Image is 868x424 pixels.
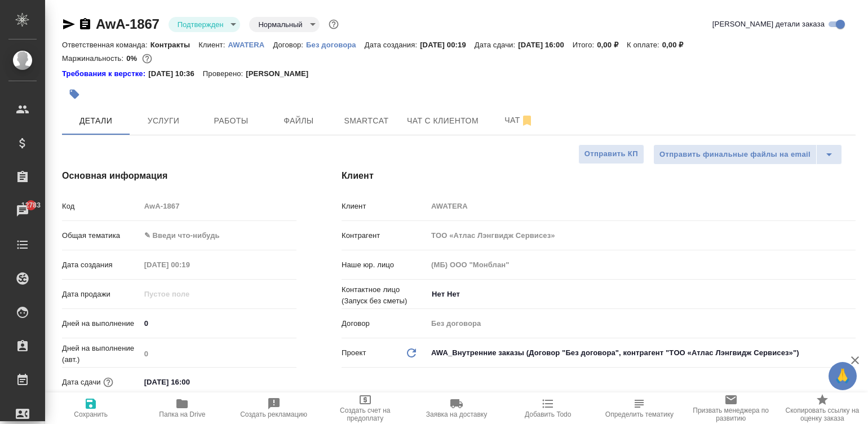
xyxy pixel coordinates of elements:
p: Проект [342,347,366,359]
p: Контактное лицо (Запуск без сметы) [342,284,427,307]
div: AWA_Внутренние заказы (Договор "Без договора", контрагент "TОО «Атлас Лэнгвидж Сервисез»") [427,343,856,363]
button: Добавить тэг [62,82,87,107]
button: Скопировать ссылку для ЯМессенджера [62,17,76,31]
input: Пустое поле [140,198,296,214]
span: Добавить Todo [525,410,571,418]
p: Клиент: [198,41,228,49]
div: ✎ Введи что-нибудь [144,230,283,241]
p: Дней на выполнение (авт.) [62,343,140,365]
button: Отправить финальные файлы на email [653,144,817,165]
input: Пустое поле [140,346,296,362]
h4: Основная информация [62,169,296,183]
p: К оплате: [627,41,662,49]
span: Работы [204,114,258,128]
input: ✎ Введи что-нибудь [140,374,239,390]
span: Отправить КП [584,148,638,161]
input: Пустое поле [427,198,856,214]
button: Добавить Todo [502,392,594,424]
a: Без договора [306,39,365,49]
button: Папка на Drive [136,392,228,424]
span: Определить тематику [605,410,674,418]
span: Чат с клиентом [407,114,479,128]
p: 0% [126,54,140,63]
span: Чат [492,113,546,127]
p: Проверено: [203,68,246,79]
div: Подтвержден [249,17,319,32]
button: Сохранить [45,392,136,424]
button: 0.00 RUB; [140,51,154,66]
input: Пустое поле [427,257,856,273]
p: Наше юр. лицо [342,259,427,271]
a: AwA-1867 [96,16,160,32]
input: Пустое поле [140,257,239,273]
span: Папка на Drive [159,410,205,418]
p: Код [62,201,140,212]
p: Дата продажи [62,289,140,300]
button: 🙏 [829,362,857,390]
span: Отправить финальные файлы на email [659,148,811,161]
p: Клиент [342,201,427,212]
p: [DATE] 00:19 [420,41,475,49]
button: Скопировать ссылку [78,17,92,31]
p: [DATE] 10:36 [148,68,203,79]
input: Пустое поле [427,227,856,244]
button: Создать рекламацию [228,392,319,424]
span: 12783 [15,200,47,211]
div: Подтвержден [169,17,241,32]
span: Заявка на доставку [426,410,487,418]
p: 0,00 ₽ [597,41,627,49]
button: Нормальный [255,20,305,29]
p: Маржинальность: [62,54,126,63]
p: Контракты [150,41,199,49]
span: Файлы [272,114,326,128]
p: Дата создания: [365,41,420,49]
input: ✎ Введи что-нибудь [140,315,296,332]
p: Договор [342,318,427,329]
span: Создать счет на предоплату [326,407,404,422]
button: Отправить КП [578,144,644,164]
span: [PERSON_NAME] детали заказа [712,19,825,30]
a: AWATERA [228,39,273,49]
button: Призвать менеджера по развитию [685,392,777,424]
div: Нажми, чтобы открыть папку с инструкцией [62,68,148,79]
button: Доп статусы указывают на важность/срочность заказа [326,17,341,32]
span: 🙏 [833,364,852,388]
span: Призвать менеджера по развитию [692,407,770,422]
button: Определить тематику [594,392,685,424]
h4: Клиент [342,169,856,183]
p: [DATE] 16:00 [518,41,573,49]
span: Скопировать ссылку на оценку заказа [783,407,861,422]
button: Создать счет на предоплату [320,392,411,424]
span: Услуги [136,114,191,128]
span: Создать рекламацию [240,410,307,418]
a: 12783 [3,197,42,225]
a: Требования к верстке: [62,68,148,79]
div: split button [653,144,842,165]
p: Дата сдачи: [475,41,518,49]
p: Дней на выполнение [62,318,140,329]
div: ✎ Введи что-нибудь [140,226,296,245]
button: Подтвержден [174,20,227,29]
button: Если добавить услуги и заполнить их объемом, то дата рассчитается автоматически [101,375,116,390]
span: Детали [69,114,123,128]
p: Итого: [573,41,597,49]
p: Общая тематика [62,230,140,241]
p: Дата создания [62,259,140,271]
p: Контрагент [342,230,427,241]
button: Open [849,293,852,295]
p: [PERSON_NAME] [246,68,317,79]
button: Скопировать ссылку на оценку заказа [777,392,868,424]
input: Пустое поле [427,315,856,332]
input: Пустое поле [140,286,239,302]
span: Smartcat [339,114,393,128]
p: Дата сдачи [62,377,101,388]
button: Заявка на доставку [411,392,502,424]
p: Договор: [273,41,306,49]
p: AWATERA [228,41,273,49]
svg: Отписаться [520,114,534,127]
p: 0,00 ₽ [662,41,692,49]
p: Без договора [306,41,365,49]
span: Сохранить [74,410,108,418]
p: Ответственная команда: [62,41,150,49]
